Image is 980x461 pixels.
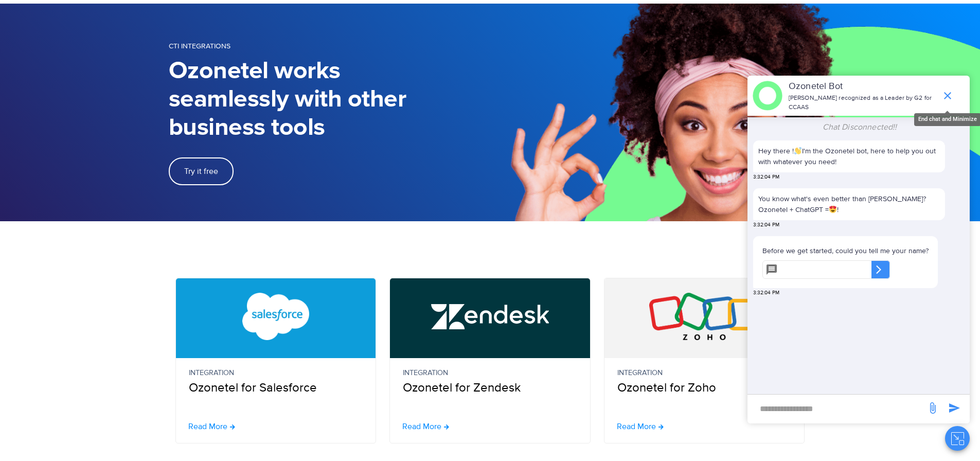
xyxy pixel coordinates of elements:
span: 3:32:04 PM [753,289,779,297]
p: [PERSON_NAME] recognized as a Leader by G2 for CCAAS [789,94,936,112]
span: Chat Disconnected!! [823,122,897,132]
a: Read More [402,422,449,431]
a: Read More [188,422,235,431]
p: Before we get started, could you tell me your name? [762,245,929,256]
img: 👋 [794,147,801,154]
span: Read More [188,422,227,431]
p: Ozonetel Bot [789,80,936,94]
a: Try it free [169,157,234,185]
img: header [753,81,782,111]
img: 😍 [829,206,836,213]
h1: Ozonetel works seamlessly with other business tools [169,57,490,142]
button: Close chat [945,426,970,451]
p: You know what's even better than [PERSON_NAME]? Ozonetel + ChatGPT = ! [758,193,940,215]
div: new-msg-input [753,400,921,418]
span: 3:32:04 PM [753,221,779,229]
img: Salesforce CTI Integration with Call Center Software [217,293,335,340]
span: Read More [617,422,656,431]
span: Try it free [184,167,218,175]
p: Ozonetel for Salesforce [189,367,363,397]
p: Hey there ! I'm the Ozonetel bot, here to help you out with whatever you need! [758,146,940,167]
p: Ozonetel for Zendesk [403,367,577,397]
span: Read More [402,422,441,431]
span: CTI Integrations [169,42,230,50]
a: Read More [617,422,664,431]
p: Ozonetel for Zoho [617,367,792,397]
small: Integration [617,367,792,379]
span: send message [944,398,965,418]
small: Integration [403,367,577,379]
small: Integration [189,367,363,379]
span: 3:32:04 PM [753,173,779,181]
span: end chat or minimize [937,85,958,106]
img: Zendesk Call Center Integration [431,293,549,340]
span: send message [922,398,943,418]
